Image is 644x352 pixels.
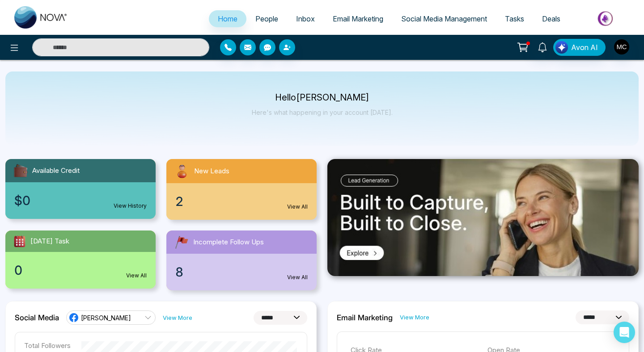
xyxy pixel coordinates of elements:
span: Incomplete Follow Ups [193,237,264,247]
span: 2 [175,192,183,211]
span: Email Marketing [333,14,383,23]
a: Tasks [496,10,533,27]
img: newLeads.svg [174,163,191,180]
a: Home [209,10,246,27]
a: View More [400,313,429,322]
a: View All [287,203,308,211]
h2: Email Marketing [337,313,393,322]
span: Avon AI [571,42,598,53]
a: Social Media Management [392,10,496,27]
img: Market-place.gif [574,8,639,29]
span: Inbox [296,14,315,23]
span: 8 [175,263,183,281]
span: Home [218,14,237,23]
a: Inbox [287,10,324,27]
span: [PERSON_NAME] [81,314,131,322]
a: Email Marketing [324,10,392,27]
span: $0 [14,191,30,210]
img: User Avatar [614,39,629,54]
button: Avon AI [553,39,606,56]
span: [DATE] Task [30,236,69,247]
span: Available Credit [32,166,80,176]
img: availableCredit.svg [13,163,29,179]
p: Total Followers [24,341,71,350]
span: 0 [14,261,22,280]
p: Hello [PERSON_NAME] [252,94,393,101]
p: Here's what happening in your account [DATE]. [252,109,393,116]
img: Nova CRM Logo [14,6,68,29]
a: View More [163,314,192,322]
span: New Leads [194,166,229,176]
img: followUps.svg [174,234,190,250]
a: People [246,10,287,27]
span: People [255,14,278,23]
img: Lead Flow [555,41,568,54]
a: View All [287,273,308,281]
a: New Leads2View All [161,159,322,220]
span: Social Media Management [401,14,487,23]
div: Open Intercom Messenger [614,322,635,343]
a: View All [126,272,147,280]
span: Tasks [505,14,524,23]
img: todayTask.svg [13,234,27,248]
a: Incomplete Follow Ups8View All [161,230,322,290]
a: View History [114,202,147,210]
img: . [327,159,639,276]
h2: Social Media [15,313,59,322]
span: Deals [542,14,560,23]
a: Deals [533,10,569,27]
